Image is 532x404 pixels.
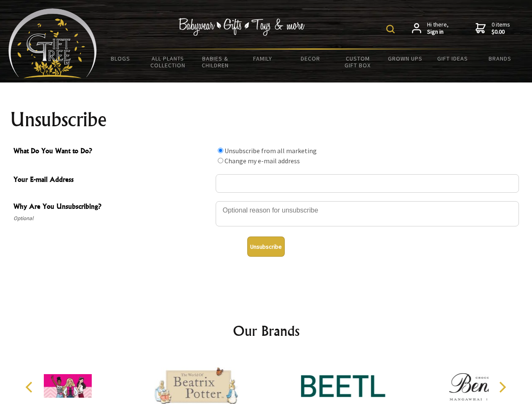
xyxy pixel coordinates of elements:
input: What Do You Want to Do? [218,148,223,153]
img: Babyware - Gifts - Toys and more... [8,8,97,78]
a: Grown Ups [381,50,429,67]
a: Decor [286,50,334,67]
label: Unsubscribe from all marketing [225,146,317,155]
button: Next [493,378,511,396]
span: Why Are You Unsubscribing? [13,201,211,213]
span: What Do You Want to Do? [13,146,211,158]
a: Brands [476,50,524,67]
span: Your E-mail Address [13,174,211,186]
span: Optional [13,213,211,223]
img: Babywear - Gifts - Toys & more [179,18,305,36]
a: Family [239,50,287,67]
label: Change my e-mail address [225,157,300,165]
a: Babies & Children [192,50,239,74]
a: 0 items$0.00 [476,21,510,36]
a: Gift Ideas [429,50,476,67]
button: Unsubscribe [247,237,285,257]
a: Hi there,Sign in [412,21,449,36]
textarea: Why Are You Unsubscribing? [216,201,519,226]
strong: $0.00 [492,28,510,36]
img: product search [386,25,395,33]
a: BLOGS [97,50,144,67]
span: Hi there, [427,21,449,36]
a: Custom Gift Box [334,50,382,74]
input: Your E-mail Address [216,174,519,193]
a: All Plants Collection [144,50,192,74]
h1: Unsubscribe [10,109,522,130]
span: 0 items [492,21,510,36]
h2: Our Brands [17,321,516,341]
input: What Do You Want to Do? [218,158,223,163]
strong: Sign in [427,28,449,36]
button: Previous [21,378,40,396]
